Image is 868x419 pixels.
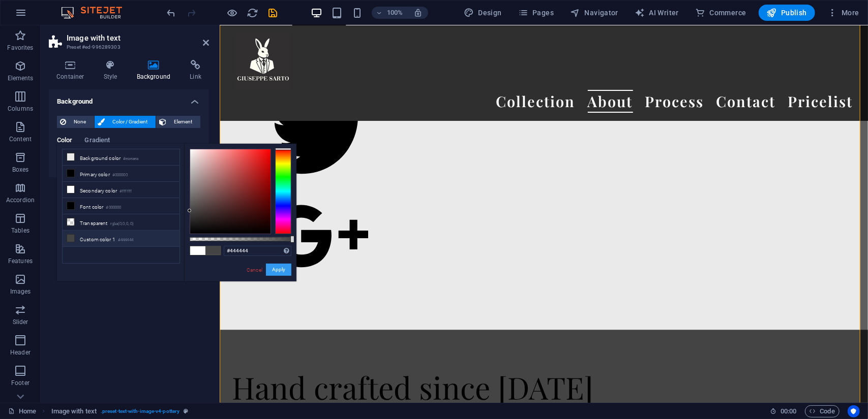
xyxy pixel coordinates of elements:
p: Footer [11,379,29,387]
button: AI Writer [631,5,683,21]
i: This element is a customizable preset [184,408,188,414]
span: Color [57,134,72,148]
button: 100% [372,7,408,19]
h4: Link [182,60,209,81]
li: Background color [63,149,179,166]
span: More [827,8,859,18]
li: Font color [63,198,179,214]
button: save [267,7,279,19]
span: Click to select. Double-click to edit [51,405,97,417]
small: #000000 [106,204,121,211]
p: Tables [11,227,29,235]
button: Code [805,405,840,417]
h2: Image with text [67,34,209,43]
li: Secondary color [63,182,179,198]
button: undo [165,7,177,19]
button: Pages [514,5,558,21]
h4: Background [49,89,209,108]
button: Commerce [691,5,751,21]
span: Color / Gradient [108,116,153,128]
p: Favorites [7,44,33,52]
button: Apply [266,264,291,276]
small: rgba(0,0,0,.0) [110,220,134,228]
p: Features [8,257,33,265]
h4: Container [49,60,96,81]
button: Navigator [566,5,622,21]
p: Images [10,287,31,296]
small: #ffffff [119,188,132,195]
button: Design [460,5,506,21]
i: Undo: Change background (Ctrl+Z) [166,7,177,19]
h3: Preset #ed-996289303 [67,43,189,52]
li: Primary color [63,166,179,182]
span: : [788,407,789,415]
button: Element [156,116,200,128]
p: Accordion [6,196,35,204]
a: Cancel [246,266,263,274]
h6: Session time [770,405,797,417]
div: Design (Ctrl+Alt+Y) [460,5,506,21]
span: Pages [518,8,554,18]
span: Commerce [695,8,746,18]
nav: breadcrumb [51,405,189,417]
button: reload [247,7,259,19]
span: Publish [767,8,807,18]
span: 00 00 [781,405,796,417]
img: Editor Logo [58,7,135,19]
p: Content [9,135,32,143]
span: #444444 [205,246,221,255]
p: Elements [8,74,34,82]
span: Design [464,8,502,18]
li: Custom color 1 [63,231,179,247]
h6: 100% [387,7,403,19]
h4: Style [96,60,129,81]
p: Slider [13,318,28,326]
span: #ffffff [190,246,205,255]
span: Element [169,116,197,128]
li: Transparent [63,214,179,231]
p: Boxes [12,166,29,174]
button: Color / Gradient [95,116,156,128]
i: Save (Ctrl+S) [267,7,279,19]
p: Columns [8,105,33,113]
button: Usercentrics [848,405,860,417]
small: #444444 [118,237,133,244]
p: Header [10,348,31,357]
span: AI Writer [635,8,679,18]
span: Code [810,405,835,417]
span: None [69,116,91,128]
i: Reload page [247,7,259,19]
small: #000000 [112,172,128,179]
span: . preset-text-with-image-v4-pottery [101,405,179,417]
a: Click to cancel selection. Double-click to open Pages [8,405,36,417]
button: None [57,116,94,128]
small: #eaeaea [123,155,138,163]
span: Navigator [570,8,618,18]
span: Gradient [84,134,110,148]
i: On resize automatically adjust zoom level to fit chosen device. [413,8,423,17]
button: Publish [759,5,815,21]
h4: Background [129,60,183,81]
button: Click here to leave preview mode and continue editing [226,7,238,19]
button: More [823,5,863,21]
